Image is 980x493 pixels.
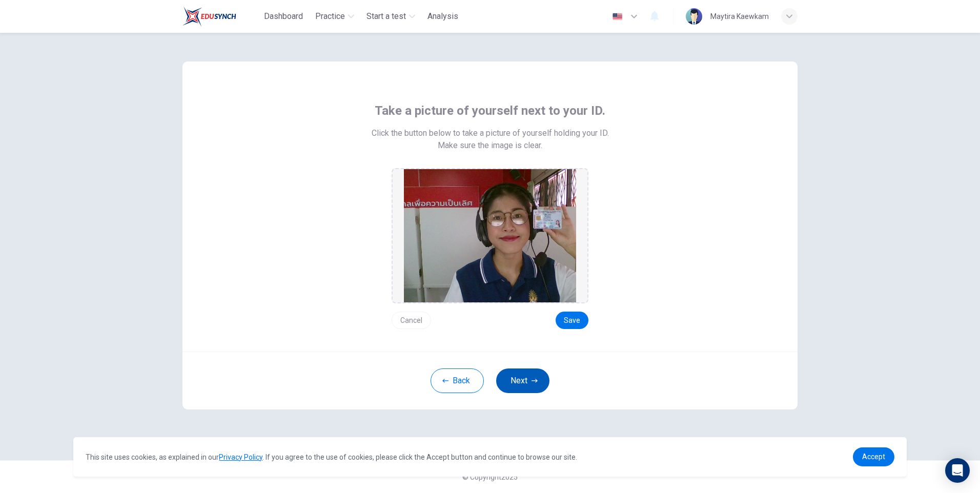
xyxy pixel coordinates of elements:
button: Start a test [362,7,419,26]
span: Make sure the image is clear. [438,139,542,152]
img: Train Test logo [182,6,236,27]
span: Dashboard [264,10,303,23]
span: Take a picture of yourself next to your ID. [375,102,605,119]
button: Dashboard [260,7,307,26]
img: en [611,13,624,20]
button: Cancel [392,312,431,329]
div: Maytira Kaewkam [710,10,769,23]
button: Next [496,368,549,393]
a: Train Test logo [182,6,260,27]
span: Click the button below to take a picture of yourself holding your ID. [372,127,609,139]
div: cookieconsent [73,437,906,477]
span: © Copyright 2025 [462,473,518,481]
a: dismiss cookie message [853,447,894,466]
button: Save [556,312,588,329]
span: Accept [862,453,885,461]
button: Practice [311,7,358,26]
a: Privacy Policy [219,453,262,461]
button: Analysis [423,7,462,26]
span: Start a test [366,10,406,23]
span: Practice [315,10,345,23]
div: Open Intercom Messenger [945,458,970,483]
img: Profile picture [686,8,702,25]
span: Analysis [427,10,458,23]
button: Back [431,368,484,393]
img: preview screemshot [404,169,576,302]
span: This site uses cookies, as explained in our . If you agree to the use of cookies, please click th... [86,453,577,461]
